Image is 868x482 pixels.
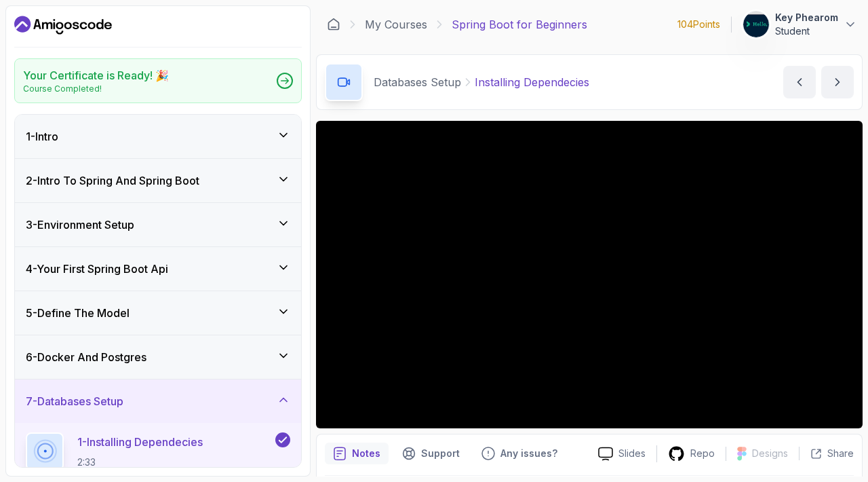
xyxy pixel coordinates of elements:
[657,445,726,462] a: Repo
[26,217,134,233] h3: 3 - Environment Setup
[452,16,587,33] p: Spring Boot for Beginners
[26,305,130,321] h3: 5 - Define The Model
[775,11,838,24] p: Key Phearom
[827,447,854,460] p: Share
[15,203,301,246] button: 3-Environment Setup
[15,115,301,158] button: 1-Intro
[352,447,380,460] p: Notes
[775,24,838,38] p: Student
[365,16,427,33] a: My Courses
[15,159,301,202] button: 2-Intro To Spring And Spring Boot
[26,128,58,145] h3: 1 - Intro
[327,18,340,31] a: Dashboard
[15,379,301,423] button: 7-Databases Setup
[783,66,816,98] button: previous content
[26,393,123,409] h3: 7 - Databases Setup
[26,432,290,470] button: 1-Installing Dependecies2:33
[77,434,203,450] p: 1 - Installing Dependecies
[23,67,169,84] h2: Your Certificate is Ready! 🎉
[15,335,301,379] button: 6-Docker And Postgres
[690,447,715,460] p: Repo
[475,74,589,90] p: Installing Dependecies
[14,14,112,36] a: Dashboard
[473,443,566,464] button: Feedback button
[23,84,169,94] p: Course Completed!
[394,443,468,464] button: Support button
[743,12,769,37] img: user profile image
[587,447,656,461] a: Slides
[374,74,461,90] p: Databases Setup
[677,18,720,31] p: 104 Points
[15,247,301,291] button: 4-Your First Spring Boot Api
[316,121,863,428] iframe: 1 - Installing Dependecies
[743,11,857,38] button: user profile imageKey PhearomStudent
[325,443,389,464] button: notes button
[500,447,557,460] p: Any issues?
[752,447,788,460] p: Designs
[618,447,646,460] p: Slides
[26,172,199,189] h3: 2 - Intro To Spring And Spring Boot
[799,447,854,460] button: Share
[26,349,146,365] h3: 6 - Docker And Postgres
[26,261,168,277] h3: 4 - Your First Spring Boot Api
[821,66,854,98] button: next content
[77,456,203,469] p: 2:33
[14,58,302,103] a: Your Certificate is Ready! 🎉Course Completed!
[421,447,460,460] p: Support
[15,291,301,335] button: 5-Define The Model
